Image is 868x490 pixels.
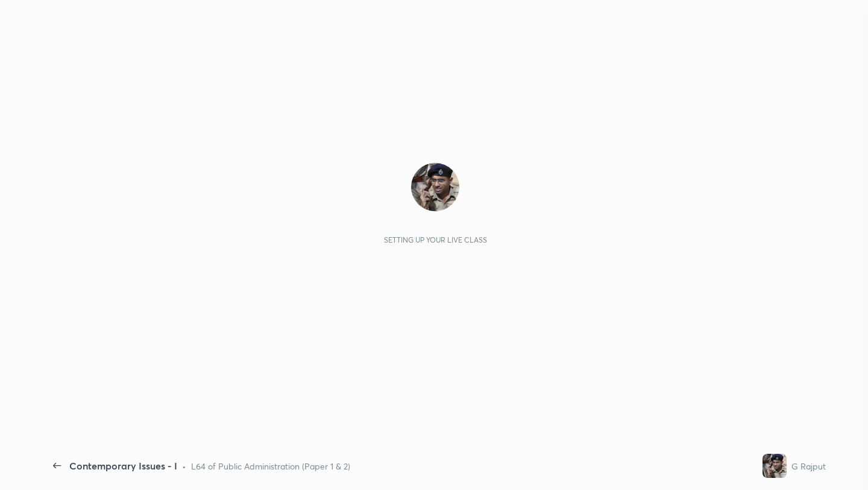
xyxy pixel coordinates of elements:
[791,460,826,472] div: G Rajput
[191,460,350,472] div: L64 of Public Administration (Paper 1 & 2)
[411,163,459,211] img: 4d6be83f570242e9b3f3d3ea02a997cb.jpg
[182,460,186,472] div: •
[384,235,487,244] div: Setting up your live class
[69,459,177,473] div: Contemporary Issues - I
[763,454,787,478] img: 4d6be83f570242e9b3f3d3ea02a997cb.jpg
